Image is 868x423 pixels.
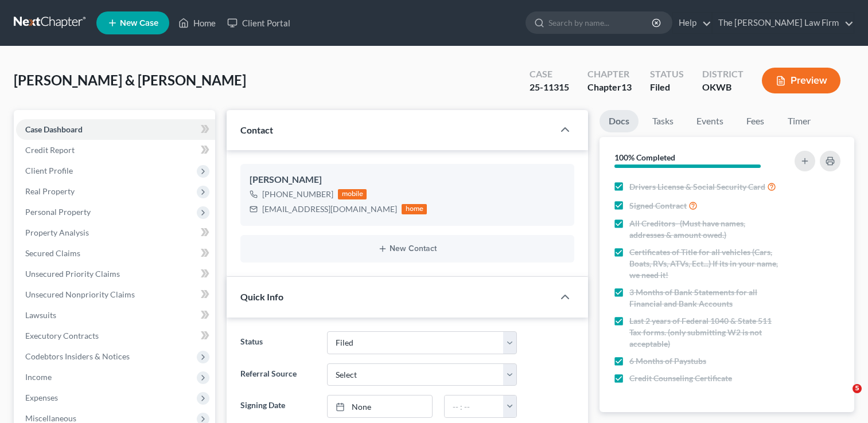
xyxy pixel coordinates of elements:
[629,355,706,367] span: 6 Months of Paystubs
[25,413,76,423] span: Miscellaneous
[25,310,56,320] span: Lawsuits
[629,181,765,193] span: Drivers License & Social Security Card
[548,12,653,33] input: Search by name...
[240,291,283,302] span: Quick Info
[829,384,857,412] iframe: Intercom live chat
[235,363,321,386] label: Referral Source
[650,81,684,94] div: Filed
[25,269,120,279] span: Unsecured Priority Claims
[16,119,215,140] a: Case Dashboard
[629,373,732,384] span: Credit Counseling Certificate
[25,393,58,402] span: Expenses
[25,166,73,175] span: Client Profile
[25,186,75,196] span: Real Property
[702,68,744,81] div: District
[614,152,675,162] strong: 100% Completed
[16,326,215,346] a: Executory Contracts
[120,19,158,28] span: New Case
[262,203,397,215] div: [EMAIL_ADDRESS][DOMAIN_NAME]
[587,68,632,81] div: Chapter
[25,331,99,340] span: Executory Contracts
[687,110,733,132] a: Events
[629,246,781,281] span: Certificates of Title for all vehicles (Cars, Boats, RVs, ATVs, Ect...) If its in your name, we n...
[16,305,215,326] a: Lawsuits
[853,384,862,393] span: 5
[737,110,774,132] a: Fees
[650,68,684,81] div: Status
[702,81,744,94] div: OKWB
[779,110,820,132] a: Timer
[629,315,781,350] span: Last 2 years of Federal 1040 & State 511 Tax forms. (only submitting W2 is not acceptable)
[600,110,639,132] a: Docs
[643,110,683,132] a: Tasks
[250,244,565,253] button: New Contact
[629,287,781,310] span: 3 Months of Bank Statements for all Financial and Bank Accounts
[25,145,75,155] span: Credit Report
[338,189,367,199] div: mobile
[240,124,273,135] span: Contact
[25,351,130,361] span: Codebtors Insiders & Notices
[587,81,632,94] div: Chapter
[250,173,565,187] div: [PERSON_NAME]
[25,289,135,299] span: Unsecured Nonpriority Claims
[402,204,427,214] div: home
[25,248,80,258] span: Secured Claims
[530,81,569,94] div: 25-11315
[25,207,91,217] span: Personal Property
[629,218,781,241] span: All Creditors- (Must have names, addresses & amount owed.)
[16,222,215,243] a: Property Analysis
[262,189,333,200] div: [PHONE_NUMBER]
[235,331,321,354] label: Status
[673,13,711,33] a: Help
[445,395,504,417] input: -- : --
[762,68,840,93] button: Preview
[621,81,632,92] span: 13
[16,264,215,284] a: Unsecured Priority Claims
[14,72,246,88] span: [PERSON_NAME] & [PERSON_NAME]
[235,395,321,418] label: Signing Date
[173,13,221,33] a: Home
[328,395,433,417] a: None
[25,372,52,382] span: Income
[16,284,215,305] a: Unsecured Nonpriority Claims
[530,68,569,81] div: Case
[713,13,854,33] a: The [PERSON_NAME] Law Firm
[25,124,83,134] span: Case Dashboard
[16,243,215,264] a: Secured Claims
[16,140,215,160] a: Credit Report
[25,228,89,237] span: Property Analysis
[221,13,296,33] a: Client Portal
[629,200,687,211] span: Signed Contract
